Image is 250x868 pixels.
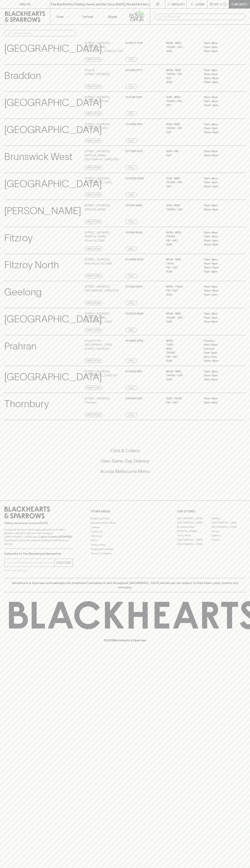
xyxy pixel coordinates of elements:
p: 03 9381 2129 [125,95,142,99]
p: Shop 813-814 [GEOGRAPHIC_DATA] , [STREET_ADDRESS] [85,339,125,351]
a: Call [125,359,137,363]
input: Try "Pinot noir" [163,14,243,20]
p: 11am – 8pm [204,320,236,324]
p: [GEOGRAPHIC_DATA] [4,176,102,191]
p: FRI - SAT [166,289,198,293]
p: Sun - Thur [166,396,198,401]
p: SUN [166,270,198,274]
p: MON - WED [166,370,198,374]
p: 11am – 8pm [204,122,236,126]
p: SAT [166,130,198,134]
p: SAT [166,153,198,158]
p: Fitzroy North [4,258,59,272]
a: Directions [85,413,102,417]
p: 10am – 5pm [204,359,236,363]
p: SUN - WED [166,203,198,208]
p: OTHER AREAS [91,509,159,513]
p: SUN - WED [166,176,198,181]
p: THURS - SAT [166,208,198,212]
p: WED [166,347,198,351]
p: 10am – 9pm [204,76,236,80]
p: SUN [166,320,198,324]
p: Braddon [4,68,41,83]
p: 9am – 7pm [204,355,236,359]
p: 11am – 8pm [204,95,236,99]
p: [GEOGRAPHIC_DATA] [4,370,102,384]
p: [STREET_ADDRESS] , [PERSON_NAME] [85,203,110,211]
p: MON - WED [166,312,198,316]
a: Privacy Policy [91,543,159,547]
p: SUN [166,243,198,247]
p: THURS - SAT [166,373,198,378]
p: SAT [166,103,198,107]
a: Directions [85,301,102,305]
p: We will never spam you [4,569,73,572]
p: Thornbury [4,396,49,411]
a: Fitzroy [211,529,246,533]
a: [GEOGRAPHIC_DATA] [177,542,211,546]
button: Shop [50,9,75,24]
p: 02 6128 0777 [125,68,143,72]
p: [STREET_ADDRESS][PERSON_NAME] , [GEOGRAPHIC_DATA] 3055 [85,149,125,161]
a: Directions [85,138,102,143]
p: 03 6234 8696 [125,312,143,316]
a: Gift Cards [91,534,159,538]
a: [GEOGRAPHIC_DATA] [211,525,246,529]
p: 03 9826 8768 [125,339,143,343]
p: 03 9380 1831 [125,122,142,126]
a: Bottle Drop FAQ's [91,516,159,521]
p: $0.00 [210,2,218,6]
p: 11am – 8pm [204,370,236,374]
p: 10am – 9pm [204,239,236,243]
p: 11am – 8pm [204,149,236,153]
p: THURS - FRI [166,72,198,76]
p: FRI - SAT [166,355,198,359]
p: Fitzroy [4,231,33,245]
p: 03 9191 4850 [125,203,142,208]
p: [STREET_ADDRESS][PERSON_NAME] , [GEOGRAPHIC_DATA] [85,312,125,324]
a: Directions [85,166,102,170]
a: Call [125,138,137,143]
p: 10am – 8pm [204,153,236,158]
a: Call [125,220,137,224]
p: 11am – 9pm [204,316,236,320]
a: Directions [85,247,102,251]
button: SUBSCRIBE [55,559,73,567]
p: 11am – 7pm [204,293,236,297]
p: 10am – 8pm [204,243,236,247]
p: Shop 15 , [STREET_ADDRESS] [85,68,109,76]
p: THUR [166,262,198,266]
p: [STREET_ADDRESS] , Thornbury [85,396,110,405]
p: THURS - FRI [166,99,198,103]
input: Search stores [13,30,73,36]
a: Braddon [211,516,246,521]
p: [STREET_ADDRESS] , Brunswick VIC 3057 [85,122,110,130]
p: SUN - FRI [166,149,198,153]
p: [STREET_ADDRESS][PERSON_NAME] , [GEOGRAPHIC_DATA] VIC 3067 [85,41,125,53]
p: [STREET_ADDRESS][PERSON_NAME] , Fitzroy VIC 3065 [85,231,125,243]
p: 11am – 9pm [204,45,236,49]
p: Fri - Sat [166,401,198,405]
a: Call [125,301,137,305]
a: Terms & Conditions [91,551,159,556]
a: Directions [85,57,102,62]
p: 10am – 9pm [204,103,236,107]
p: 10am – 9pm [204,184,236,189]
p: Brunswick West [4,149,72,164]
p: SUN [166,293,198,297]
p: SUN [166,378,198,382]
div: Call to action block [4,433,246,493]
a: Brunswick West [177,525,211,529]
p: 11am – 9pm [204,401,236,405]
p: MON [166,339,198,343]
input: e.g. jane@blackheartsandsparrows.com.au [7,560,55,565]
a: Call [125,328,137,332]
p: 11am – 8pm [204,49,236,53]
a: Directions [85,328,102,332]
p: MON - WED [166,231,198,235]
p: [GEOGRAPHIC_DATA] [4,95,102,110]
a: Business & Bulk Gifting [91,521,159,525]
p: [GEOGRAPHIC_DATA] [4,122,102,137]
p: 11am – 9pm [204,99,236,103]
a: Call [125,84,137,89]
